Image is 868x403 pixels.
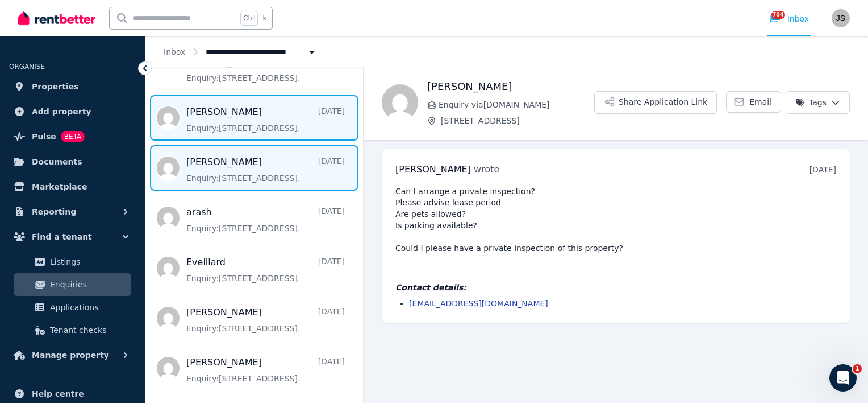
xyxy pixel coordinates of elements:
[14,273,131,296] a: Enquiries
[9,200,136,223] button: Reporting
[395,164,471,175] span: [PERSON_NAME]
[186,356,345,384] a: [PERSON_NAME][DATE]Enquiry:[STREET_ADDRESS].
[795,97,827,108] span: Tags
[427,79,594,94] h1: [PERSON_NAME]
[9,125,136,148] a: PulseBETA
[50,301,127,314] span: Applications
[9,75,136,98] a: Properties
[9,150,136,173] a: Documents
[262,14,266,23] span: k
[749,96,771,108] span: Email
[50,255,127,269] span: Listings
[726,91,781,113] a: Email
[769,13,809,24] div: Inbox
[832,9,850,27] img: Janette Steele
[32,80,79,93] span: Properties
[771,11,785,19] span: 704
[186,155,345,184] a: [PERSON_NAME][DATE]Enquiry:[STREET_ADDRESS].
[145,36,336,67] nav: Breadcrumb
[409,299,548,308] a: [EMAIL_ADDRESS][DOMAIN_NAME]
[32,387,84,401] span: Help centre
[164,47,185,56] a: Inbox
[809,165,836,174] time: [DATE]
[829,364,857,392] iframe: Intercom live chat
[594,91,717,114] button: Share Application Link
[382,84,418,121] img: Kasun Dharmasiri
[9,225,136,248] button: Find a tenant
[9,63,45,71] span: ORGANISE
[50,278,127,291] span: Enquiries
[186,42,345,84] a: Rupshana Pandit [PERSON_NAME][DATE]Enquiry:[STREET_ADDRESS].
[18,10,95,27] img: RentBetter
[61,131,85,142] span: BETA
[439,99,594,110] span: Enquiry via [DOMAIN_NAME]
[32,105,91,118] span: Add property
[32,180,87,194] span: Marketplace
[9,100,136,123] a: Add property
[32,205,76,219] span: Reporting
[186,105,345,134] a: [PERSON_NAME][DATE]Enquiry:[STREET_ADDRESS].
[32,155,82,168] span: Documents
[32,348,109,362] span: Manage property
[9,344,136,367] button: Manage property
[50,323,127,337] span: Tenant checks
[186,306,345,334] a: [PERSON_NAME][DATE]Enquiry:[STREET_ADDRESS].
[786,91,850,114] button: Tags
[14,319,131,342] a: Tenant checks
[853,364,862,373] span: 1
[474,164,499,175] span: wrote
[395,186,836,254] pre: Can I arrange a private inspection? Please advise lease period Are pets allowed? Is parking avail...
[395,282,836,293] h4: Contact details:
[9,175,136,198] a: Marketplace
[441,115,594,126] span: [STREET_ADDRESS]
[240,11,258,26] span: Ctrl
[14,296,131,319] a: Applications
[186,256,345,284] a: Eveillard[DATE]Enquiry:[STREET_ADDRESS].
[32,230,92,244] span: Find a tenant
[14,250,131,273] a: Listings
[32,130,56,143] span: Pulse
[186,205,345,234] a: arash[DATE]Enquiry:[STREET_ADDRESS].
